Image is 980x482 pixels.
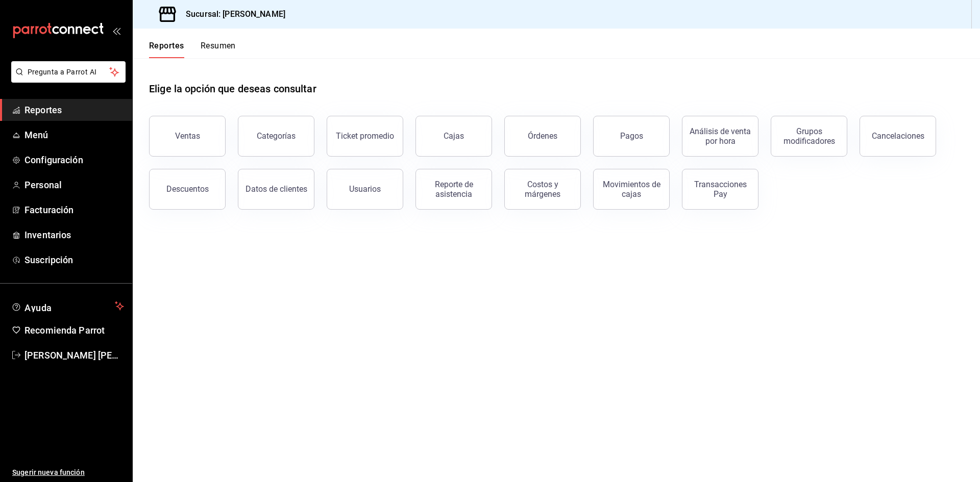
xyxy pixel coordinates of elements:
span: Configuración [24,153,124,167]
button: Ventas [149,116,226,157]
button: Grupos modificadores [771,116,847,157]
div: Datos de clientes [246,184,307,194]
div: Pagos [620,131,643,141]
button: Categorías [238,116,314,157]
div: Movimientos de cajas [600,180,663,199]
span: Suscripción [24,253,124,267]
div: navigation tabs [149,41,236,58]
button: Movimientos de cajas [593,169,670,210]
button: Transacciones Pay [682,169,758,210]
div: Cajas [444,131,464,141]
button: Resumen [201,41,236,58]
div: Cancelaciones [872,131,924,141]
button: Ticket promedio [327,116,403,157]
div: Costos y márgenes [511,180,574,199]
span: Sugerir nueva función [12,467,124,478]
button: Análisis de venta por hora [682,116,758,157]
span: Recomienda Parrot [24,323,124,337]
div: Análisis de venta por hora [689,126,752,146]
span: Personal [24,178,124,192]
span: Facturación [24,203,124,217]
div: Grupos modificadores [777,126,841,146]
span: Menú [24,128,124,142]
span: Ayuda [24,300,111,312]
div: Órdenes [528,131,557,141]
button: Órdenes [504,116,581,157]
div: Descuentos [166,184,209,194]
button: open_drawer_menu [112,27,120,35]
span: Inventarios [24,228,124,242]
span: Reportes [24,103,124,117]
div: Categorías [257,131,296,141]
a: Pregunta a Parrot AI [7,74,126,85]
div: Transacciones Pay [689,180,752,199]
div: Ventas [175,131,200,141]
div: Ticket promedio [336,131,394,141]
button: Reporte de asistencia [415,169,492,210]
span: Pregunta a Parrot AI [28,67,110,78]
span: [PERSON_NAME] [PERSON_NAME] [24,348,124,362]
button: Datos de clientes [238,169,314,210]
button: Costos y márgenes [504,169,581,210]
h1: Elige la opción que deseas consultar [149,81,316,96]
button: Cancelaciones [860,116,936,157]
button: Usuarios [327,169,403,210]
button: Cajas [415,116,492,157]
button: Pagos [593,116,670,157]
div: Usuarios [349,184,381,194]
button: Descuentos [149,169,226,210]
button: Reportes [149,41,184,58]
div: Reporte de asistencia [422,180,485,199]
button: Pregunta a Parrot AI [11,61,126,83]
h3: Sucursal: [PERSON_NAME] [178,8,285,20]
